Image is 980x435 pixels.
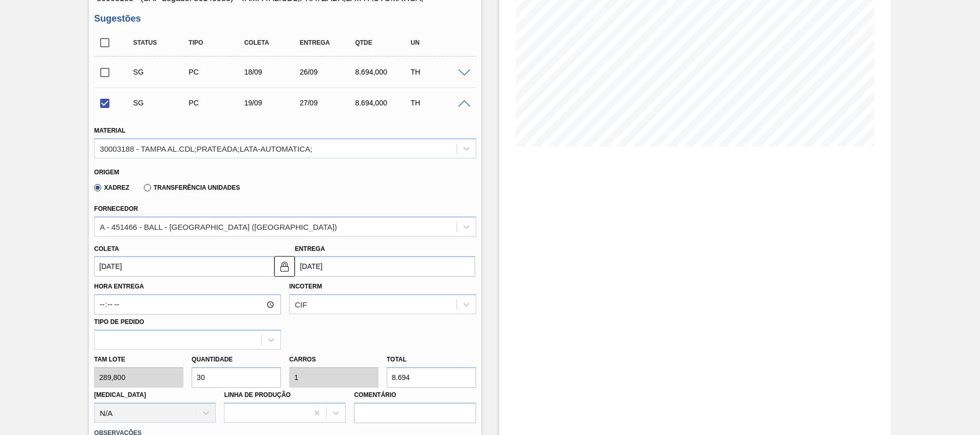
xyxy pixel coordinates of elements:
[94,13,476,24] h3: Sugestões
[100,222,337,231] div: A - 451466 - BALL - [GEOGRAPHIC_DATA] ([GEOGRAPHIC_DATA])
[186,99,248,107] div: Pedido de Compra
[241,39,303,46] div: Coleta
[94,127,125,134] label: Material
[352,68,414,76] div: 8.694,000
[94,391,146,398] label: [MEDICAL_DATA]
[354,388,476,403] label: Comentário
[297,99,359,107] div: 27/09/2025
[100,144,312,153] div: 30003188 - TAMPA AL.CDL;PRATEADA;LATA-AUTOMATICA;
[241,99,303,107] div: 19/09/2025
[192,356,233,363] label: Quantidade
[94,205,138,212] label: Fornecedor
[295,245,325,252] label: Entrega
[387,356,407,363] label: Total
[94,184,129,191] label: Xadrez
[352,39,414,46] div: Qtde
[224,391,291,398] label: Linha de Produção
[94,169,119,176] label: Origem
[94,279,281,294] label: Hora Entrega
[289,356,316,363] label: Carros
[186,39,248,46] div: Tipo
[408,68,469,76] div: TH
[274,256,295,277] button: locked
[278,260,291,273] img: locked
[130,39,192,46] div: Status
[241,68,303,76] div: 18/09/2025
[295,300,307,309] div: CIF
[289,283,322,290] label: Incoterm
[186,68,248,76] div: Pedido de Compra
[297,39,359,46] div: Entrega
[94,245,119,252] label: Coleta
[94,256,274,277] input: dd/mm/yyyy
[352,99,414,107] div: 8.694,000
[130,99,192,107] div: Sugestão Criada
[408,99,469,107] div: TH
[94,352,183,367] label: Tam lote
[297,68,359,76] div: 26/09/2025
[94,318,144,325] label: Tipo de pedido
[295,256,475,277] input: dd/mm/yyyy
[408,39,469,46] div: UN
[130,68,192,76] div: Sugestão Criada
[144,184,240,191] label: Transferência Unidades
